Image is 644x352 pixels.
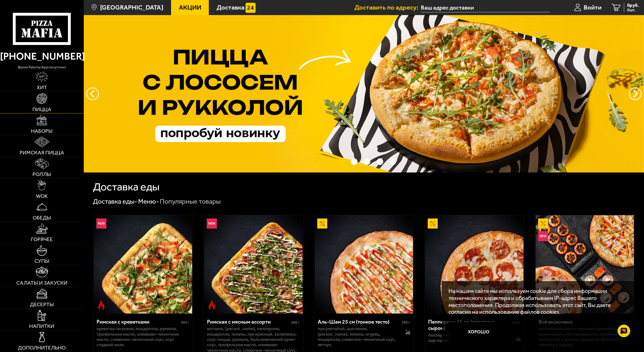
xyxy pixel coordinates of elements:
[354,4,421,11] span: Доставить по адресу:
[217,4,245,11] span: Доставка
[96,300,106,310] img: Острое блюдо
[538,218,548,229] img: Акционный
[97,319,180,325] div: Римская с креветками
[424,215,524,314] a: АкционныйПепперони 25 см (толстое с сыром)
[204,215,303,314] a: НовинкаОстрое блюдоРимская с мясным ассорти
[584,4,601,11] span: Войти
[93,215,193,314] a: НовинкаОстрое блюдоРимская с креветками
[86,87,99,100] button: следующий
[93,197,137,205] a: Доставка еды-
[100,4,163,11] span: [GEOGRAPHIC_DATA]
[179,4,201,11] span: Акции
[96,218,106,229] img: Новинка
[93,182,159,192] h1: Доставка еды
[318,319,401,325] div: Аль-Шам 25 см (тонкое тесто)
[449,288,625,316] p: На нашем сайте мы используем cookie для сбора информации технического характера и обрабатываем IP...
[31,128,53,134] span: Наборы
[16,280,67,285] span: Салаты и закуски
[32,171,51,177] span: Роллы
[314,215,414,314] a: АкционныйАль-Шам 25 см (тонкое тесто)
[315,215,413,314] img: Аль-Шам 25 см (тонкое тесто)
[627,8,639,12] span: 0 шт.
[428,333,509,343] p: пепперони, [PERSON_NAME], соус-пицца, сыр пармезан (на борт).
[207,300,217,310] img: Острое блюдо
[377,158,383,165] button: точки переключения
[36,193,48,199] span: WOK
[425,215,524,314] img: Пепперони 25 см (толстое с сыром)
[33,215,51,220] span: Обеды
[536,215,634,314] img: Всё включено
[34,258,49,263] span: Супы
[20,150,64,155] span: Римская пицца
[538,231,548,241] img: Новинка
[428,319,511,331] div: Пепперони 25 см (толстое с сыром)
[318,326,399,347] p: лук репчатый, цыпленок, [PERSON_NAME], томаты, огурец, моцарелла, сливочно-чесночный соус, кетчуп.
[32,107,51,112] span: Пицца
[390,158,396,165] button: точки переключения
[29,323,54,329] span: Напитки
[449,322,509,342] button: Хорошо
[338,158,345,165] button: точки переключения
[138,197,159,205] a: Меню-
[204,215,303,314] img: Римская с мясным ассорти
[207,218,217,229] img: Новинка
[31,237,53,242] span: Горячее
[629,87,641,100] button: предыдущий
[94,215,192,314] img: Римская с креветками
[30,302,54,307] span: Десерты
[246,3,256,13] img: 15daf4d41897b9f0e9f617042186c801.svg
[317,218,327,229] img: Акционный
[37,85,47,90] span: Хит
[18,345,66,350] span: Дополнительно
[627,3,639,8] span: 0 руб.
[160,197,221,206] div: Популярные товары
[364,158,370,165] button: точки переключения
[291,320,300,325] span: 400 г
[181,320,189,325] span: 360 г
[428,218,438,229] img: Акционный
[207,319,290,325] div: Римская с мясным ассорти
[351,158,357,165] button: точки переключения
[97,326,189,347] p: креветка тигровая, моцарелла, руккола, трюфельное масло, оливково-чесночное масло, сливочно-чесно...
[402,320,410,325] span: 390 г
[535,215,635,314] a: АкционныйНовинкаВсё включено
[421,3,550,12] input: Ваш адрес доставки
